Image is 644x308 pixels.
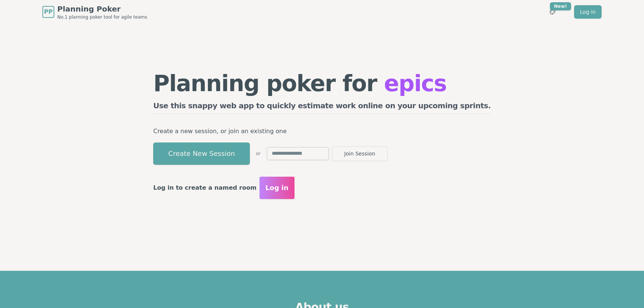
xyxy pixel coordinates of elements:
span: Log in [265,183,289,193]
button: Log in [260,177,294,199]
span: epics [384,70,447,96]
button: Join Session [332,146,388,161]
span: No.1 planning poker tool for agile teams [57,14,147,20]
button: New! [546,5,559,19]
h2: Use this snappy web app to quickly estimate work online on your upcoming sprints. [153,100,491,114]
span: Planning Poker [57,4,147,14]
a: PPPlanning PokerNo.1 planning poker tool for agile teams [42,4,147,20]
button: Create New Session [153,142,250,165]
p: Create a new session, or join an existing one [153,126,491,137]
a: Log in [574,5,602,19]
div: New! [550,2,571,10]
span: or [256,151,260,157]
p: Log in to create a named room [153,183,257,193]
span: PP [44,7,52,16]
h1: Planning poker for [153,72,491,94]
